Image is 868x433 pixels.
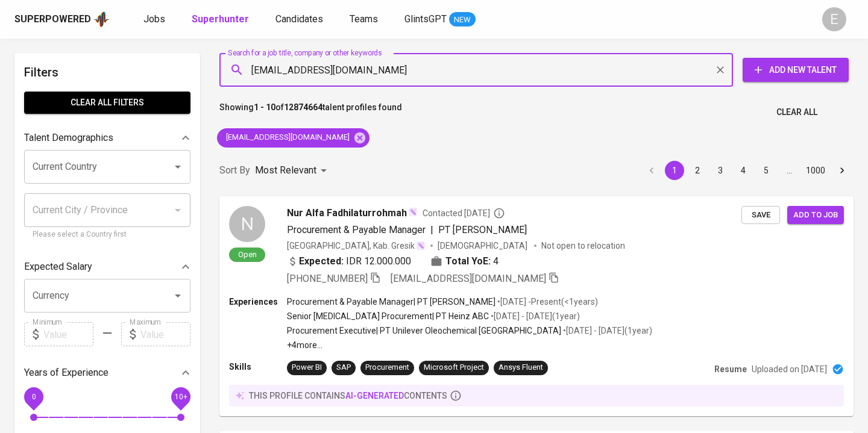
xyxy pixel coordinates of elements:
button: page 1 [665,161,684,180]
div: Years of Experience [24,361,190,385]
span: PT [PERSON_NAME] [438,224,527,235]
button: Add New Talent [743,58,849,82]
button: Go to page 5 [756,161,776,180]
span: [DEMOGRAPHIC_DATA] [438,240,529,252]
span: Teams [350,13,378,25]
p: Most Relevant [255,163,316,178]
span: [PHONE_NUMBER] [287,273,368,284]
button: Go to page 2 [688,161,707,180]
div: Talent Demographics [24,126,190,150]
span: Open [233,249,262,260]
span: [EMAIL_ADDRESS][DOMAIN_NAME] [391,273,546,284]
p: • [DATE] - [DATE] ( 1 year ) [489,310,580,322]
p: • [DATE] - [DATE] ( 1 year ) [561,325,652,337]
span: Clear All [776,105,817,120]
a: Teams [350,12,380,27]
b: Superhunter [192,13,249,25]
span: NEW [449,14,476,26]
nav: pagination navigation [640,161,854,180]
div: Superpowered [14,13,91,26]
p: Years of Experience [24,366,108,380]
a: Candidates [275,12,325,27]
div: Most Relevant [255,160,331,182]
span: AI-generated [345,391,404,400]
button: Add to job [787,206,844,225]
input: Value [43,322,93,346]
svg: By Batam recruiter [493,207,505,219]
span: 10+ [174,393,187,401]
button: Go to next page [832,161,852,180]
b: Expected: [299,254,344,269]
p: Showing of talent profiles found [219,101,402,123]
div: SAP [336,362,351,373]
button: Clear All filters [24,92,190,114]
a: NOpenNur Alfa FadhilaturrohmahContacted [DATE]Procurement & Payable Manager|PT [PERSON_NAME][GEOG... [219,196,854,416]
span: Jobs [143,13,165,25]
span: Save [747,208,774,222]
span: Clear All filters [34,95,181,110]
span: 0 [31,393,36,401]
p: this profile contains contents [249,390,447,402]
span: | [430,223,433,237]
button: Go to page 1000 [802,161,829,180]
span: Add New Talent [752,63,839,78]
button: Clear [712,61,729,78]
span: [EMAIL_ADDRESS][DOMAIN_NAME] [217,132,357,143]
p: Resume [714,363,747,375]
button: Save [741,206,780,225]
p: Senior [MEDICAL_DATA] Procurement | PT Heinz ABC [287,310,489,322]
span: 4 [493,254,498,269]
b: 12874664 [284,102,322,112]
b: Total YoE: [445,254,491,269]
p: Talent Demographics [24,131,113,145]
img: magic_wand.svg [408,207,418,217]
p: Expected Salary [24,260,92,274]
span: Procurement & Payable Manager [287,224,426,235]
div: IDR 12.000.000 [287,254,411,269]
div: Expected Salary [24,255,190,279]
span: GlintsGPT [404,13,447,25]
a: Superpoweredapp logo [14,10,110,28]
span: Add to job [793,208,838,222]
p: Experiences [229,296,287,308]
p: Please select a Country first [33,229,182,241]
div: E [822,7,846,31]
p: Not open to relocation [541,240,625,252]
a: Superhunter [192,12,251,27]
div: Power BI [292,362,322,373]
a: GlintsGPT NEW [404,12,476,27]
input: Value [140,322,190,346]
button: Open [169,158,186,175]
button: Go to page 4 [734,161,753,180]
div: Procurement [365,362,409,373]
p: Uploaded on [DATE] [752,363,827,375]
a: Jobs [143,12,168,27]
div: Microsoft Project [424,362,484,373]
img: magic_wand.svg [416,241,426,251]
p: Sort By [219,163,250,178]
div: N [229,206,265,242]
p: +4 more ... [287,339,652,351]
button: Open [169,287,186,304]
p: Skills [229,361,287,373]
p: Procurement & Payable Manager | PT [PERSON_NAME] [287,296,495,308]
span: Candidates [275,13,323,25]
span: Contacted [DATE] [423,207,505,219]
p: Procurement Executive | PT Unilever Oleochemical [GEOGRAPHIC_DATA] [287,325,561,337]
span: Nur Alfa Fadhilaturrohmah [287,206,407,220]
button: Clear All [772,101,822,123]
p: • [DATE] - Present ( <1 years ) [495,296,598,308]
img: app logo [93,10,110,28]
div: [EMAIL_ADDRESS][DOMAIN_NAME] [217,128,370,148]
div: Ansys Fluent [498,362,543,373]
div: … [779,164,799,176]
button: Go to page 3 [711,161,730,180]
b: 1 - 10 [254,102,275,112]
div: [GEOGRAPHIC_DATA], Kab. Gresik [287,240,426,252]
h6: Filters [24,63,190,82]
